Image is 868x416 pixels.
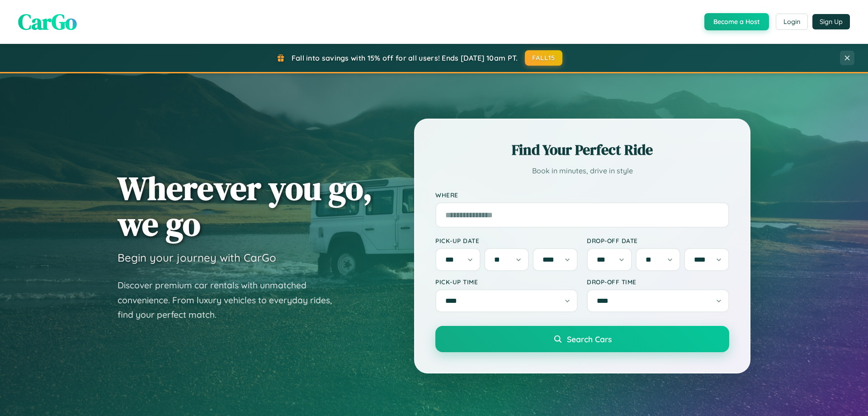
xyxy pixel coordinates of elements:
label: Pick-up Time [435,278,578,286]
h1: Wherever you go, we go [118,170,373,242]
label: Where [435,191,729,199]
span: CarGo [18,7,77,37]
label: Drop-off Date [587,237,729,244]
button: FALL15 [525,50,563,66]
p: Book in minutes, drive in style [435,164,729,177]
h3: Begin your journey with CarGo [118,251,276,264]
span: Search Cars [567,334,612,344]
p: Discover premium car rentals with unmatched convenience. From luxury vehicles to everyday rides, ... [118,278,344,322]
button: Search Cars [435,326,729,352]
button: Login [776,14,808,30]
span: Fall into savings with 15% off for all users! Ends [DATE] 10am PT. [292,53,518,62]
button: Sign Up [812,14,850,29]
button: Become a Host [704,13,769,30]
h2: Find Your Perfect Ride [435,140,729,160]
label: Drop-off Time [587,278,729,286]
label: Pick-up Date [435,237,578,244]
